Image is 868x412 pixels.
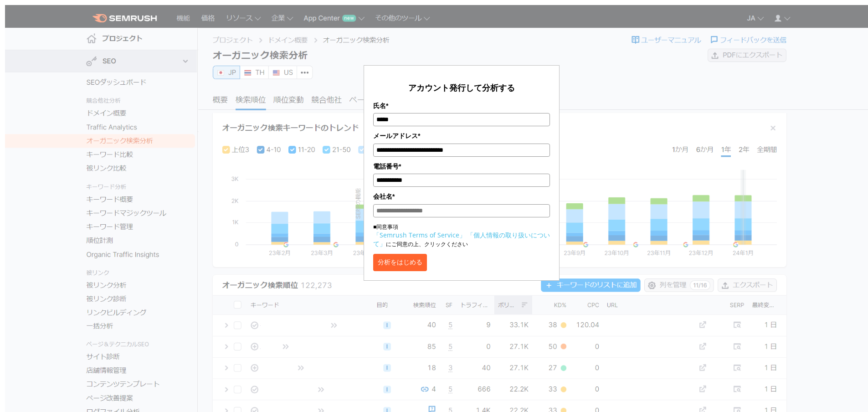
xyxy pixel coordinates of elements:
[408,82,515,93] span: アカウント発行して分析する
[373,231,466,239] a: 「Semrush Terms of Service」
[373,231,550,248] a: 「個人情報の取り扱いについて」
[373,254,427,271] button: 分析をはじめる
[373,131,550,141] label: メールアドレス*
[373,161,550,171] label: 電話番号*
[373,223,550,248] p: ■同意事項 にご同意の上、クリックください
